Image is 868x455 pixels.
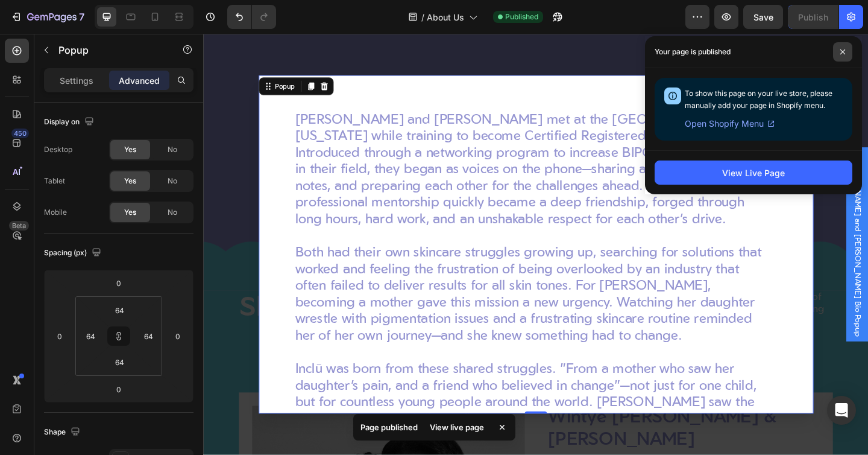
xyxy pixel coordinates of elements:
span: Open Shopify Menu [685,116,764,131]
span: No [168,176,177,186]
div: Shape [44,424,83,441]
div: View live page [423,419,491,436]
div: 450 [11,129,29,138]
input: 0 [107,380,131,398]
p: 7 [79,10,84,24]
div: Publish [798,11,828,24]
span: Yes [124,207,136,218]
button: Save [743,5,783,29]
div: Spacing (px) [44,245,104,261]
div: Dialog content [60,45,664,413]
span: Yes [124,176,136,186]
input: 0 [169,327,187,345]
input: 0 [107,274,131,292]
span: Save [753,12,773,22]
span: No [168,207,177,218]
span: To show this page on your live store, please manually add your page in Shopify menu. [685,89,832,110]
span: About Us [427,11,464,24]
button: Publish [788,5,838,29]
div: Dialog body [60,45,664,413]
div: Undo/Redo [227,5,276,29]
p: Settings [60,74,93,87]
input: 64px [139,327,157,345]
button: View Live Page [655,161,852,185]
div: Mobile [44,207,67,218]
input: 64px [107,301,131,319]
div: View Live Page [722,167,785,179]
span: [PERSON_NAME] and [PERSON_NAME] Bio Popup [705,129,717,330]
div: Tablet [44,176,65,186]
p: Page published [360,421,418,433]
p: Both had their own skincare struggles growing up, searching for solutions that worked and feeling... [100,230,611,339]
span: / [421,11,424,24]
span: No [168,144,177,155]
div: Popup [75,52,102,63]
button: 7 [5,5,90,29]
div: Display on [44,114,96,130]
div: Desktop [44,144,72,155]
span: Yes [124,144,136,155]
p: Your page is published [655,46,731,58]
input: 64px [81,327,99,345]
input: 64px [107,353,131,371]
input: 0 [51,327,69,345]
div: Open Intercom Messenger [827,396,856,425]
span: Published [505,11,538,22]
p: [PERSON_NAME] and [PERSON_NAME] met at the [GEOGRAPHIC_DATA][US_STATE] while training to become C... [100,85,611,212]
iframe: Design area [203,34,868,455]
div: Beta [9,221,29,231]
p: Advanced [119,74,160,87]
p: Popup [58,43,161,57]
